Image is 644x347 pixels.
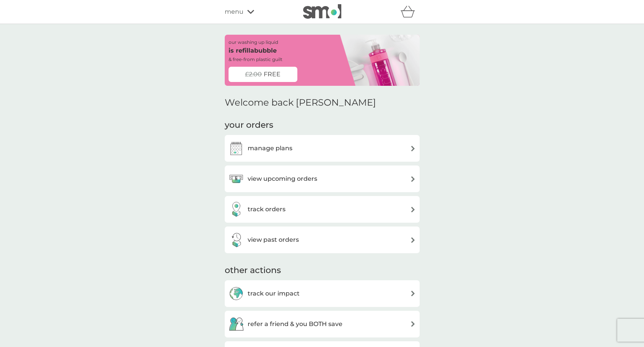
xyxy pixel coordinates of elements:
[410,321,416,327] img: arrow right
[229,46,277,56] p: is refillabubble
[248,174,317,184] h3: view upcoming orders
[248,319,342,329] h3: refer a friend & you BOTH save
[264,69,281,79] span: FREE
[248,289,300,299] h3: track our impact
[229,39,278,46] p: our washing up liquid
[229,56,282,63] p: & free-from plastic guilt
[248,235,299,245] h3: view past orders
[248,143,292,153] h3: manage plans
[225,265,281,276] h3: other actions
[303,4,341,19] img: smol
[225,97,376,108] h2: Welcome back [PERSON_NAME]
[245,69,262,79] span: £2.00
[248,204,286,214] h3: track orders
[410,291,416,296] img: arrow right
[410,237,416,243] img: arrow right
[225,119,273,131] h3: your orders
[225,7,243,17] span: menu
[401,4,420,19] div: basket
[410,176,416,182] img: arrow right
[410,146,416,151] img: arrow right
[410,207,416,212] img: arrow right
